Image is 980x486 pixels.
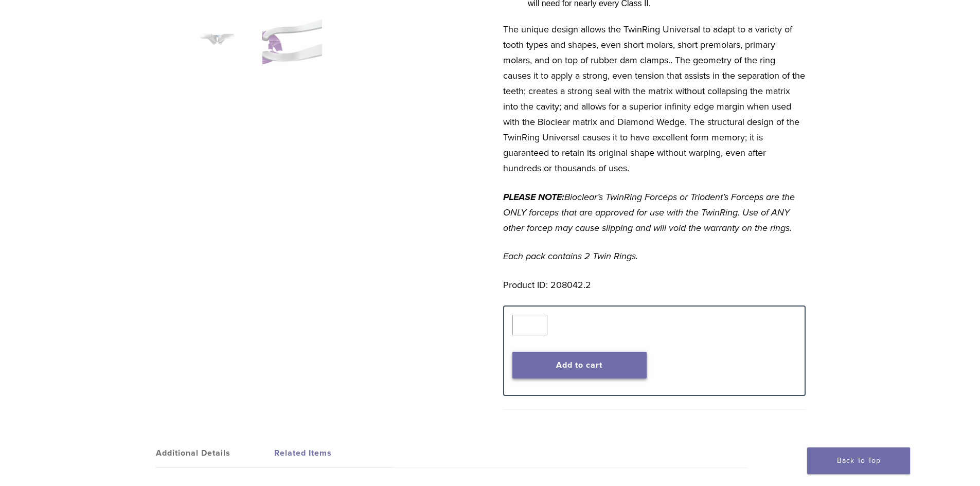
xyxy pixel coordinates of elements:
[503,191,795,233] em: Bioclear’s TwinRing Forceps or Triodent’s Forceps are the ONLY forceps that are approved for use ...
[188,14,247,65] img: TwinRing Universal - Image 5
[503,22,806,176] p: The unique design allows the TwinRing Universal to adapt to a variety of tooth types and shapes, ...
[503,277,806,293] p: Product ID: 208042.2
[503,191,564,203] em: PLEASE NOTE:
[503,250,638,262] em: Each pack contains 2 Twin Rings.
[262,14,322,65] img: TwinRing Universal - Image 6
[807,447,910,474] a: Back To Top
[156,439,274,467] a: Additional Details
[274,439,393,467] a: Related Items
[512,352,647,379] button: Add to cart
